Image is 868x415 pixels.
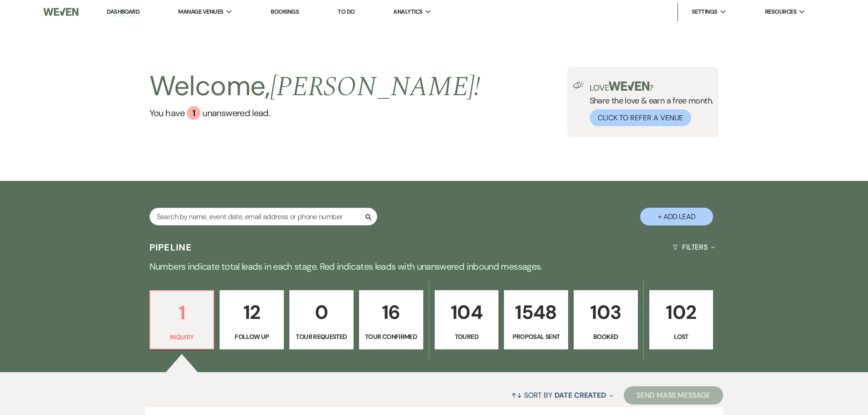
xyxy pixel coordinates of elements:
button: Filters [669,235,719,259]
a: 12Follow Up [220,290,284,349]
a: 103Booked [574,290,638,349]
p: Toured [441,332,493,342]
span: ↑↓ [511,390,522,400]
a: 0Tour Requested [289,290,354,349]
p: 1 [156,297,208,328]
span: Settings [692,7,718,16]
h3: Pipeline [149,241,192,254]
a: Dashboard [107,8,139,16]
a: 102Lost [649,290,714,349]
p: Love ? [590,82,714,92]
div: 1 [187,106,200,120]
p: Proposal Sent [510,332,562,342]
span: Resources [765,7,796,16]
p: 103 [580,297,632,328]
p: 104 [441,297,493,328]
button: + Add Lead [640,208,713,225]
p: Tour Confirmed [365,332,417,342]
p: Tour Requested [295,332,348,342]
p: Booked [580,332,632,342]
a: To Do [338,8,354,15]
p: 1548 [510,297,562,328]
span: [PERSON_NAME] ! [270,66,481,108]
button: Click to Refer a Venue [590,109,691,126]
span: Analytics [393,7,422,16]
p: 102 [655,297,708,328]
p: Follow Up [226,332,278,342]
p: 0 [295,297,348,328]
p: Inquiry [156,332,208,342]
p: Numbers indicate total leads in each stage. Red indicates leads with unanswered inbound messages. [106,259,762,274]
p: Lost [655,332,708,342]
a: 16Tour Confirmed [359,290,423,349]
a: Bookings [271,8,299,15]
span: Date Created [555,390,606,400]
img: loud-speaker-illustration.svg [573,82,584,89]
button: Send Mass Message [624,386,723,405]
span: Manage Venues [178,7,223,16]
img: Weven Logo [43,2,78,21]
a: You have 1 unanswered lead. [149,106,481,120]
a: 1Inquiry [149,290,215,349]
h2: Welcome, [149,67,481,106]
p: 16 [365,297,417,328]
a: 1548Proposal Sent [504,290,568,349]
input: Search by name, event date, email address or phone number [149,208,377,225]
img: weven-logo-green.svg [609,82,649,91]
div: Share the love & earn a free month. [584,82,714,126]
p: 12 [226,297,278,328]
a: 104Toured [435,290,499,349]
button: Sort By Date Created [508,383,617,407]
